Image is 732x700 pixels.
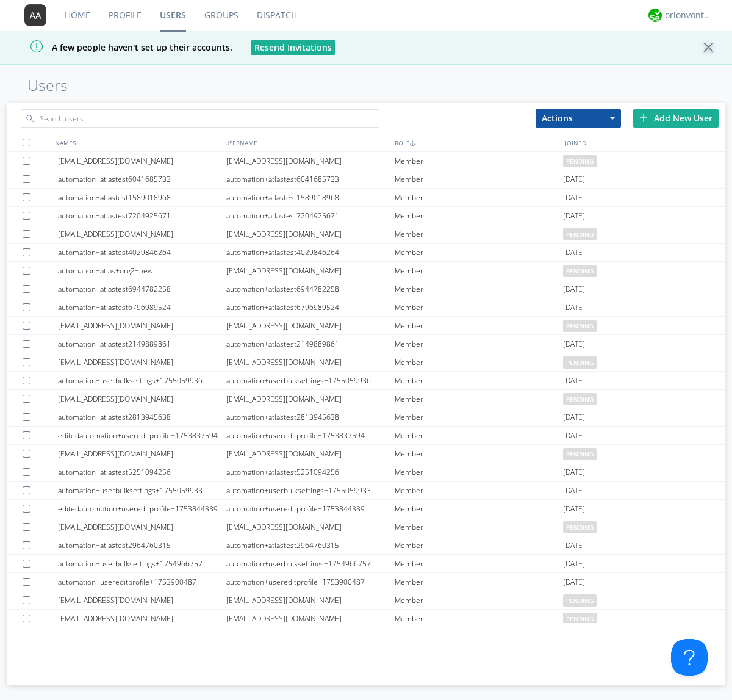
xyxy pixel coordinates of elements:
[395,555,563,572] div: Member
[563,393,597,405] span: pending
[7,427,725,445] a: editedautomation+usereditprofile+1753837594automation+usereditprofile+1753837594Member[DATE]
[58,610,226,627] div: [EMAIL_ADDRESS][DOMAIN_NAME]
[563,482,585,500] span: [DATE]
[395,427,563,444] div: Member
[226,555,395,572] div: automation+userbulksettings+1754966757
[58,445,226,463] div: [EMAIL_ADDRESS][DOMAIN_NAME]
[226,244,395,261] div: automation+atlastest4029846264
[7,372,725,390] a: automation+userbulksettings+1755059936automation+userbulksettings+1755059936Member[DATE]
[7,445,725,463] a: [EMAIL_ADDRESS][DOMAIN_NAME][EMAIL_ADDRESS][DOMAIN_NAME]Memberpending
[665,9,711,21] div: orionvontas+atlas+automation+org2
[563,298,585,317] span: [DATE]
[563,265,597,277] span: pending
[563,448,597,460] span: pending
[226,445,395,463] div: [EMAIL_ADDRESS][DOMAIN_NAME]
[536,109,621,128] button: Actions
[58,317,226,334] div: [EMAIL_ADDRESS][DOMAIN_NAME]
[563,408,585,427] span: [DATE]
[226,408,395,426] div: automation+atlastest2813945638
[395,244,563,261] div: Member
[58,207,226,225] div: automation+atlastest7204925671
[563,356,597,369] span: pending
[58,408,226,426] div: automation+atlastest2813945638
[395,170,563,188] div: Member
[7,555,725,573] a: automation+userbulksettings+1754966757automation+userbulksettings+1754966757Member[DATE]
[563,228,597,240] span: pending
[7,170,725,189] a: automation+atlastest6041685733automation+atlastest6041685733Member[DATE]
[226,298,395,316] div: automation+atlastest6796989524
[563,320,597,332] span: pending
[58,298,226,316] div: automation+atlastest6796989524
[58,244,226,261] div: automation+atlastest4029846264
[222,134,392,151] div: USERNAME
[563,170,585,189] span: [DATE]
[395,262,563,280] div: Member
[395,189,563,206] div: Member
[395,445,563,463] div: Member
[7,390,725,408] a: [EMAIL_ADDRESS][DOMAIN_NAME][EMAIL_ADDRESS][DOMAIN_NAME]Memberpending
[58,591,226,609] div: [EMAIL_ADDRESS][DOMAIN_NAME]
[226,225,395,243] div: [EMAIL_ADDRESS][DOMAIN_NAME]
[7,518,725,536] a: [EMAIL_ADDRESS][DOMAIN_NAME][EMAIL_ADDRESS][DOMAIN_NAME]Memberpending
[395,207,563,225] div: Member
[9,41,232,53] span: A few people haven't set up their accounts.
[7,225,725,244] a: [EMAIL_ADDRESS][DOMAIN_NAME][EMAIL_ADDRESS][DOMAIN_NAME]Memberpending
[395,573,563,591] div: Member
[58,225,226,243] div: [EMAIL_ADDRESS][DOMAIN_NAME]
[395,298,563,316] div: Member
[563,594,597,607] span: pending
[58,555,226,572] div: automation+userbulksettings+1754966757
[563,155,597,167] span: pending
[21,109,379,128] input: Search users
[7,280,725,298] a: automation+atlastest6944782258automation+atlastest6944782258Member[DATE]
[395,463,563,481] div: Member
[226,390,395,408] div: [EMAIL_ADDRESS][DOMAIN_NAME]
[563,280,585,298] span: [DATE]
[563,521,597,533] span: pending
[58,335,226,353] div: automation+atlastest2149889861
[395,225,563,243] div: Member
[562,134,732,151] div: JOINED
[563,335,585,353] span: [DATE]
[226,518,395,536] div: [EMAIL_ADDRESS][DOMAIN_NAME]
[226,591,395,609] div: [EMAIL_ADDRESS][DOMAIN_NAME]
[563,207,585,225] span: [DATE]
[7,610,725,628] a: [EMAIL_ADDRESS][DOMAIN_NAME][EMAIL_ADDRESS][DOMAIN_NAME]Memberpending
[24,4,46,26] img: 373638.png
[639,114,648,122] img: plus.svg
[226,536,395,554] div: automation+atlastest2964760315
[563,555,585,573] span: [DATE]
[7,262,725,280] a: automation+atlas+org2+new[EMAIL_ADDRESS][DOMAIN_NAME]Memberpending
[226,152,395,170] div: [EMAIL_ADDRESS][DOMAIN_NAME]
[58,390,226,408] div: [EMAIL_ADDRESS][DOMAIN_NAME]
[226,482,395,499] div: automation+userbulksettings+1755059933
[226,353,395,371] div: [EMAIL_ADDRESS][DOMAIN_NAME]
[226,280,395,298] div: automation+atlastest6944782258
[226,262,395,280] div: [EMAIL_ADDRESS][DOMAIN_NAME]
[226,463,395,481] div: automation+atlastest5251094256
[226,610,395,627] div: [EMAIL_ADDRESS][DOMAIN_NAME]
[7,463,725,482] a: automation+atlastest5251094256automation+atlastest5251094256Member[DATE]
[226,427,395,444] div: automation+usereditprofile+1753837594
[395,353,563,371] div: Member
[58,463,226,481] div: automation+atlastest5251094256
[563,500,585,518] span: [DATE]
[395,280,563,298] div: Member
[7,244,725,262] a: automation+atlastest4029846264automation+atlastest4029846264Member[DATE]
[671,639,708,676] iframe: Toggle Customer Support
[58,427,226,444] div: editedautomation+usereditprofile+1753837594
[226,170,395,188] div: automation+atlastest6041685733
[58,189,226,206] div: automation+atlastest1589018968
[226,500,395,518] div: automation+usereditprofile+1753844339
[58,500,226,518] div: editedautomation+usereditprofile+1753844339
[395,372,563,389] div: Member
[58,518,226,536] div: [EMAIL_ADDRESS][DOMAIN_NAME]
[7,335,725,353] a: automation+atlastest2149889861automation+atlastest2149889861Member[DATE]
[7,573,725,591] a: automation+usereditprofile+1753900487automation+usereditprofile+1753900487Member[DATE]
[392,134,562,151] div: ROLE
[563,463,585,482] span: [DATE]
[226,372,395,389] div: automation+userbulksettings+1755059936
[395,152,563,170] div: Member
[7,536,725,555] a: automation+atlastest2964760315automation+atlastest2964760315Member[DATE]
[395,390,563,408] div: Member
